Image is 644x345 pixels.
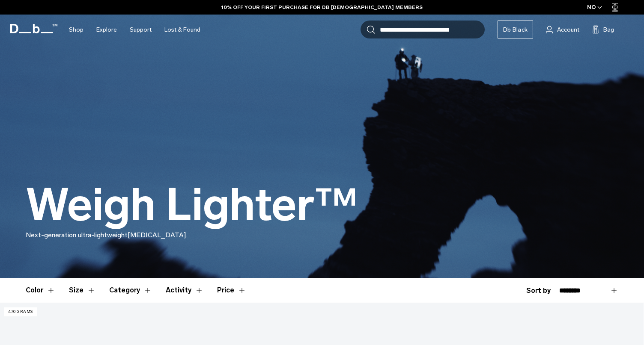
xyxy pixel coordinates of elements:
[221,3,423,11] a: 10% OFF YOUR FIRST PURCHASE FOR DB [DEMOGRAPHIC_DATA] MEMBERS
[26,180,358,230] h1: Weigh Lighter™
[128,231,188,239] span: [MEDICAL_DATA].
[96,15,117,45] a: Explore
[4,307,37,316] p: 470 grams
[498,21,533,38] a: Db Black
[26,231,128,239] span: Next-generation ultra-lightweight
[166,278,203,303] button: Toggle Filter
[603,25,614,34] span: Bag
[546,24,579,35] a: Account
[69,15,83,45] a: Shop
[109,278,152,303] button: Toggle Filter
[164,15,200,45] a: Lost & Found
[63,15,207,45] nav: Main Navigation
[557,25,579,34] span: Account
[130,15,152,45] a: Support
[69,278,95,303] button: Toggle Filter
[26,278,55,303] button: Toggle Filter
[592,24,614,35] button: Bag
[217,278,246,303] button: Toggle Price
